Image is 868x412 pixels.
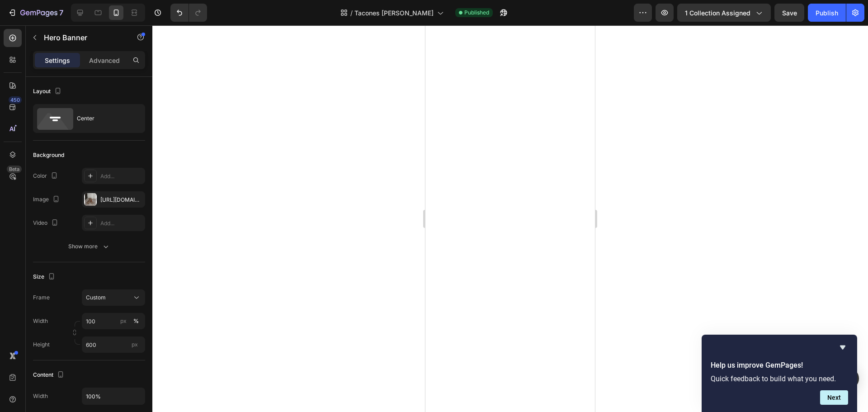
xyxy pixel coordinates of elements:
[354,8,434,18] span: Tacones [PERSON_NAME]
[425,25,595,412] iframe: Design area
[82,289,145,306] button: Custom
[120,317,127,325] div: px
[7,166,22,173] div: Beta
[86,294,106,302] span: Custom
[33,85,63,98] div: Layout
[677,4,771,22] button: 1 collection assigned
[33,369,66,381] div: Content
[33,151,64,159] div: Background
[133,317,139,325] div: %
[33,294,50,302] label: Frame
[33,217,60,229] div: Video
[711,374,848,383] p: Quick feedback to build what you need.
[350,8,353,18] span: /
[33,392,48,400] div: Width
[170,4,207,22] div: Undo/Redo
[82,313,145,329] input: px%
[33,170,60,182] div: Color
[100,219,143,227] div: Add...
[68,242,110,251] div: Show more
[100,172,143,180] div: Add...
[464,9,489,17] span: Published
[33,341,50,349] label: Height
[44,32,121,43] p: Hero Banner
[33,238,145,255] button: Show more
[100,196,143,204] div: [URL][DOMAIN_NAME]
[118,316,129,327] button: %
[685,8,750,18] span: 1 collection assigned
[782,9,797,17] span: Save
[837,342,848,353] button: Hide survey
[77,108,132,129] div: Center
[89,56,120,65] p: Advanced
[816,8,838,18] div: Publish
[33,317,48,325] label: Width
[59,7,63,18] p: 7
[82,336,145,353] input: px
[132,341,138,348] span: px
[711,342,848,405] div: Help us improve GemPages!
[820,390,848,405] button: Next question
[82,388,145,404] input: Auto
[808,4,846,22] button: Publish
[711,360,848,371] h2: Help us improve GemPages!
[33,271,57,283] div: Size
[774,4,804,22] button: Save
[9,96,22,104] div: 450
[4,4,67,22] button: 7
[33,194,61,206] div: Image
[131,316,142,327] button: px
[45,56,70,65] p: Settings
